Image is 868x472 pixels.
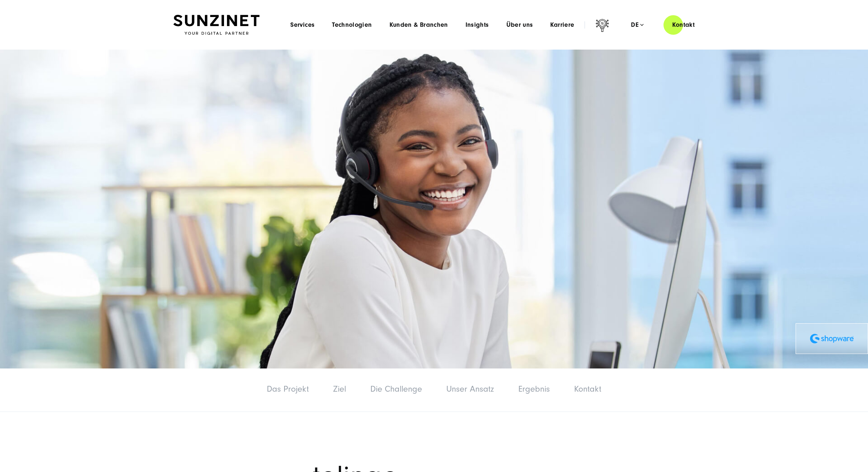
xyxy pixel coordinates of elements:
a: Ziel [333,384,346,394]
a: Ergebnis [518,384,550,394]
a: Insights [465,21,489,29]
a: Karriere [550,21,574,29]
img: Shopware - Digitalagentur SUNZINET [810,327,854,350]
img: SUNZINET Full Service Digital Agentur [173,15,260,35]
a: Das Projekt [267,384,309,394]
a: Unser Ansatz [446,384,494,394]
a: Die Challenge [370,384,422,394]
a: Kontakt [663,14,703,35]
div: de [631,21,644,29]
a: Services [290,21,315,29]
a: Kontakt [574,384,601,394]
a: Über uns [506,21,533,29]
a: Kunden & Branchen [389,21,448,29]
a: Technologien [332,21,372,29]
